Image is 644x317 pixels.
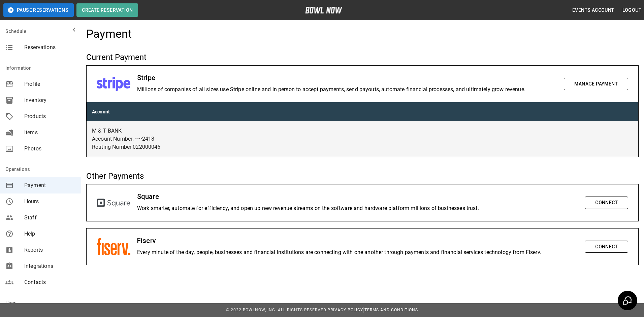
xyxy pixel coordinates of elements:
span: Products [24,112,75,120]
button: Events Account [570,4,617,16]
p: M & T BANK [92,127,633,135]
span: Staff [24,214,75,222]
p: Every minute of the day, people, businesses and financial institutions are connecting with one an... [137,248,578,256]
img: fiserv.svg [97,238,130,255]
h5: Current Payment [86,52,639,63]
span: Contacts [24,278,75,286]
button: Connect [585,197,628,209]
button: Manage Payment [564,78,628,90]
span: Integrations [24,262,75,270]
button: Create Reservation [76,3,138,17]
h6: Fiserv [137,235,578,246]
span: Photos [24,145,75,153]
p: Account Number: •••• 2418 [92,135,633,143]
span: © 2022 BowlNow, Inc. All Rights Reserved. [226,308,327,312]
table: customized table [87,102,638,157]
span: Payment [24,181,75,189]
img: stripe.svg [97,77,130,91]
img: logo [305,7,342,13]
th: Account [87,102,638,121]
p: Millions of companies of all sizes use Stripe online and in person to accept payments, send payou... [137,85,557,94]
p: Work smarter, automate for efficiency, and open up new revenue streams on the software and hardwa... [137,204,578,212]
h4: Payment [86,27,132,41]
span: Inventory [24,96,75,104]
button: Logout [620,4,644,16]
button: Pause Reservations [3,3,74,17]
p: Routing Number: 022000046 [92,143,633,151]
button: Connect [585,241,628,253]
span: Profile [24,80,75,88]
a: Privacy Policy [327,308,363,312]
span: Help [24,230,75,238]
img: square.svg [97,199,130,207]
span: Reports [24,246,75,254]
span: Items [24,129,75,137]
h5: Other Payments [86,171,639,181]
span: Hours [24,198,75,206]
a: Terms and Conditions [364,308,418,312]
h6: Stripe [137,72,557,83]
h6: Square [137,191,578,202]
span: Reservations [24,43,75,51]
